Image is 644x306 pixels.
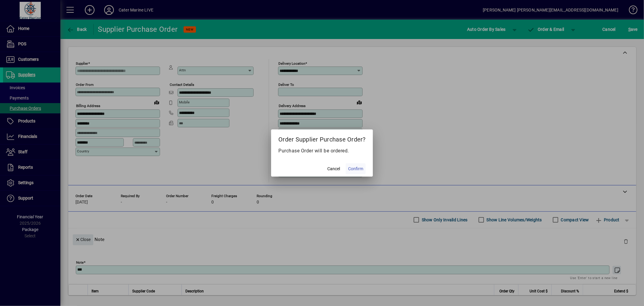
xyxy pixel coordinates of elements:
[324,163,343,174] button: Cancel
[327,166,340,172] span: Cancel
[278,147,366,155] p: Purchase Order will be ordered.
[348,166,363,172] span: Confirm
[271,129,373,147] h2: Order Supplier Purchase Order?
[346,163,366,174] button: Confirm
